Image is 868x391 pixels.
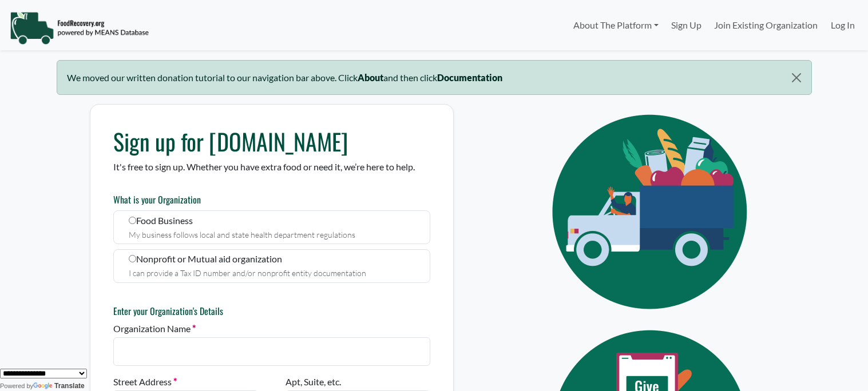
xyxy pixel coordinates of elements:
label: Nonprofit or Mutual aid organization [113,249,430,283]
a: Join Existing Organization [708,14,824,37]
h6: What is your Organization [113,194,430,205]
button: Close [782,61,811,95]
a: Translate [33,382,85,390]
p: It's free to sign up. Whether you have extra food or need it, we’re here to help. [113,160,430,174]
a: About The Platform [566,14,664,37]
label: Organization Name [113,322,196,336]
b: Documentation [437,72,502,83]
small: My business follows local and state health department regulations [129,230,355,240]
img: Google Translate [33,382,54,390]
input: Food Business My business follows local and state health department regulations [129,217,136,224]
h1: Sign up for [DOMAIN_NAME] [113,127,430,155]
label: Food Business [113,210,430,244]
a: Sign Up [665,14,708,37]
b: About [358,72,383,83]
img: Eye Icon [526,104,778,320]
h6: Enter your Organization's Details [113,306,430,317]
img: NavigationLogo_FoodRecovery-91c16205cd0af1ed486a0f1a7774a6544ea792ac00100771e7dd3ec7c0e58e41.png [10,11,149,45]
div: We moved our written donation tutorial to our navigation bar above. Click and then click [57,60,812,95]
small: I can provide a Tax ID number and/or nonprofit entity documentation [129,268,366,278]
input: Nonprofit or Mutual aid organization I can provide a Tax ID number and/or nonprofit entity docume... [129,255,136,262]
a: Log In [825,14,861,37]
